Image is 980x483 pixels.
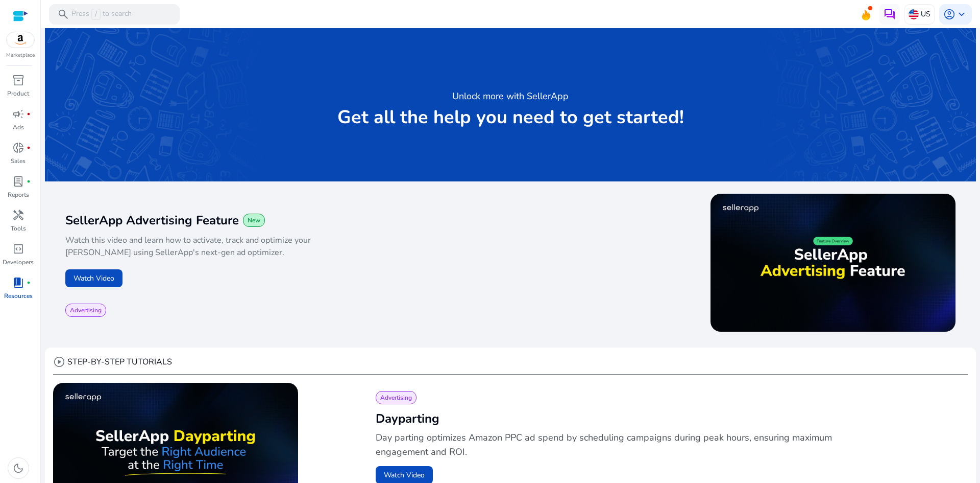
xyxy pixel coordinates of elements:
[376,430,836,459] p: Day parting optimizes Amazon PPC ad spend by scheduling campaigns during peak hours, ensuring max...
[943,8,955,20] span: account_circle
[337,107,684,128] p: Get all the help you need to get started!
[909,9,919,19] img: us.svg
[12,277,24,289] span: book_4
[8,190,29,199] p: Reports
[57,8,69,20] span: search
[248,216,260,224] span: New
[12,175,24,188] span: lab_profile
[452,89,569,103] h3: Unlock more with SellerApp
[7,32,34,48] img: amazon.svg
[7,89,29,98] p: Product
[11,224,26,233] p: Tools
[955,8,968,20] span: keyboard_arrow_down
[11,156,26,166] p: Sales
[27,281,31,285] span: fiber_manual_record
[3,258,34,267] p: Developers
[12,462,24,474] span: dark_mode
[12,243,24,255] span: code_blocks
[70,306,102,314] span: Advertising
[53,356,65,368] span: play_circle
[710,194,955,332] img: maxresdefault.jpg
[12,142,24,154] span: donut_small
[27,146,31,150] span: fiber_manual_record
[376,410,951,427] h2: Dayparting
[65,234,362,259] p: Watch this video and learn how to activate, track and optimize your [PERSON_NAME] using SellerApp...
[13,123,24,132] p: Ads
[27,179,31,183] span: fiber_manual_record
[12,209,24,221] span: handyman
[27,112,31,116] span: fiber_manual_record
[921,5,930,23] p: US
[380,394,412,402] span: Advertising
[71,9,132,20] p: Press to search
[12,108,24,120] span: campaign
[4,291,33,301] p: Resources
[65,269,122,287] button: Watch Video
[65,212,239,228] span: SellerApp Advertising Feature
[53,356,172,368] div: STEP-BY-STEP TUTORIALS
[12,74,24,86] span: inventory_2
[6,52,35,59] p: Marketplace
[91,9,101,20] span: /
